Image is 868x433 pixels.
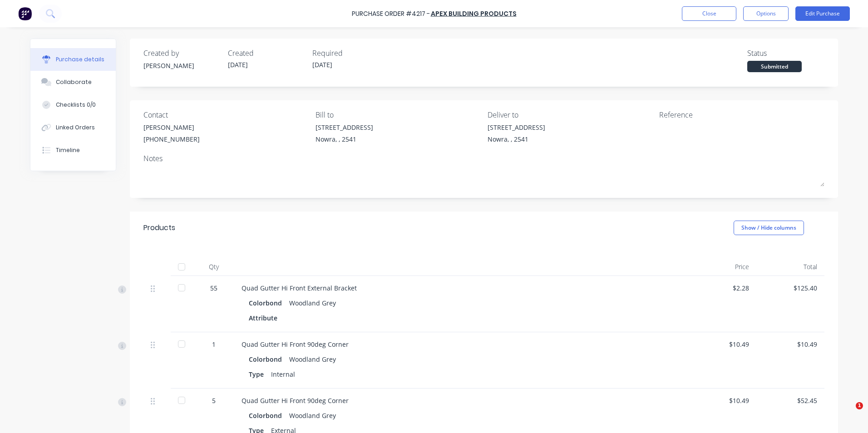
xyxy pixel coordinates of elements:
div: Checklists 0/0 [56,101,96,109]
button: Close [682,6,736,21]
div: Notes [143,153,824,164]
div: 5 [201,396,227,405]
div: $10.49 [695,396,749,405]
div: Colorbond [249,409,286,422]
div: Colorbond [249,296,286,310]
div: Purchase Order #4217 - [352,9,430,19]
button: Linked Orders [30,116,116,139]
div: $52.45 [764,396,817,405]
div: Price [688,258,756,276]
div: Attribute [249,311,285,325]
div: [STREET_ADDRESS] [488,123,545,132]
button: Timeline [30,139,116,162]
div: Bill to [316,109,481,120]
div: 1 [201,340,227,349]
div: Reference [659,109,824,120]
div: 55 [201,283,227,293]
div: Status [747,48,824,59]
div: Nowra, , 2541 [488,134,545,144]
div: [PERSON_NAME] [143,123,200,132]
div: Quad Gutter Hi Front 90deg Corner [242,396,681,405]
div: Woodland Grey [289,296,336,310]
div: Colorbond [249,353,286,366]
div: Quad Gutter Hi Front 90deg Corner [242,340,681,349]
div: Purchase details [56,55,104,64]
div: Woodland Grey [289,409,336,422]
div: Nowra, , 2541 [316,134,373,144]
button: Options [743,6,789,21]
div: [PHONE_NUMBER] [143,134,200,144]
div: Woodland Grey [289,353,336,366]
div: $2.28 [695,283,749,293]
div: $10.49 [764,340,817,349]
div: $125.40 [764,283,817,293]
div: Deliver to [488,109,653,120]
button: Edit Purchase [795,6,850,21]
button: Collaborate [30,71,116,93]
div: [PERSON_NAME] [143,61,221,70]
div: Timeline [56,146,80,154]
div: Internal [271,368,295,381]
a: Apex Building Products [431,9,517,18]
div: Linked Orders [56,123,95,132]
div: Created [228,48,305,59]
iframe: Intercom live chat [837,402,859,424]
button: Show / Hide columns [734,221,804,235]
div: Submitted [747,61,802,72]
div: Required [312,48,390,59]
div: Products [143,222,175,233]
button: Checklists 0/0 [30,93,116,116]
div: Qty [193,258,234,276]
div: Collaborate [56,78,92,86]
div: Contact [143,109,309,120]
img: Factory [18,7,32,20]
div: Type [249,368,271,381]
div: Total [756,258,824,276]
div: $10.49 [695,340,749,349]
div: [STREET_ADDRESS] [316,123,373,132]
div: Quad Gutter Hi Front External Bracket [242,283,681,293]
div: Created by [143,48,221,59]
button: Purchase details [30,48,116,71]
span: 1 [856,402,863,409]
